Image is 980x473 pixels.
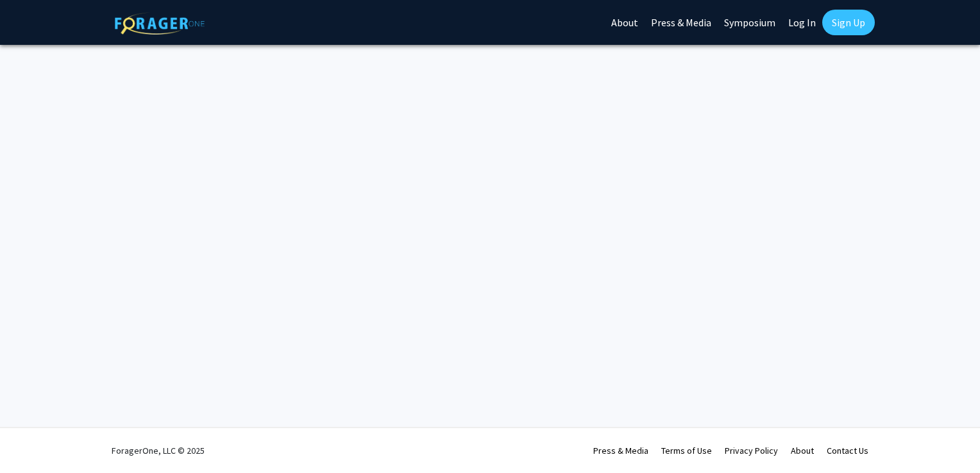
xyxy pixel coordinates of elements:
[593,445,648,456] a: Press & Media
[725,445,778,456] a: Privacy Policy
[827,445,868,456] a: Contact Us
[822,10,875,35] a: Sign Up
[791,445,814,456] a: About
[112,428,205,473] div: ForagerOne, LLC © 2025
[661,445,712,456] a: Terms of Use
[115,12,205,35] img: ForagerOne Logo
